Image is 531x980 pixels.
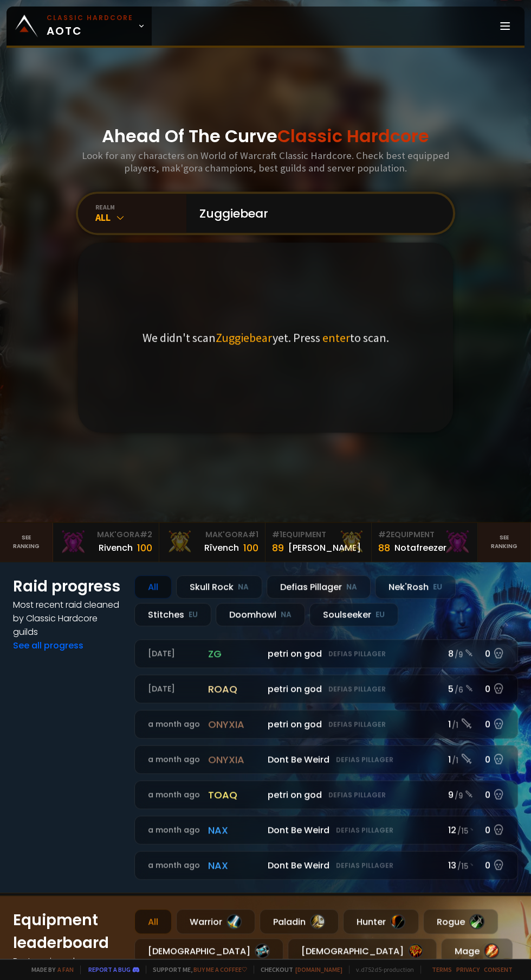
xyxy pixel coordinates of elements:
a: a month agoonyxiaDont Be WeirdDefias Pillager1 /10 [134,745,518,774]
span: # 1 [272,529,282,540]
a: Privacy [456,965,480,973]
div: 100 [137,540,152,555]
a: Mak'Gora#2Rivench100 [53,523,159,562]
a: #2Equipment88Notafreezer [372,523,478,562]
a: Report a bug [88,965,131,973]
input: Search a character... [193,194,440,233]
h1: Equipment leaderboard [13,909,121,954]
span: Zuggiebear [216,330,273,345]
a: a month agotoaqpetri on godDefias Pillager9 /90 [134,780,518,809]
span: v. d752d5 - production [349,965,414,973]
div: Rîvench [204,541,239,555]
div: Soulseeker [309,603,398,626]
div: Nek'Rosh [375,575,456,599]
div: [DEMOGRAPHIC_DATA] [134,938,283,963]
h3: Look for any characters on World of Warcraft Classic Hardcore. Check best equipped players, mak'g... [80,149,451,174]
span: Made by [25,965,74,973]
span: Classic Hardcore [277,124,429,148]
h4: Most recent raid cleaned by Classic Hardcore guilds [13,598,121,639]
div: Equipment [378,529,471,540]
a: Consent [484,965,513,973]
div: Mak'Gora [60,529,152,540]
div: Rogue [423,909,498,934]
div: Warrior [176,909,255,934]
small: NA [281,609,292,620]
div: Defias Pillager [267,575,371,599]
span: Checkout [254,965,342,973]
small: EU [375,609,385,620]
span: # 2 [140,529,152,540]
h1: Ahead Of The Curve [102,123,429,149]
a: a month agonaxDont Be WeirdDefias Pillager12 /150 [134,816,518,844]
div: 100 [243,540,258,555]
div: Rivench [99,541,133,555]
div: All [95,211,186,224]
div: 88 [378,540,390,555]
h1: Raid progress [13,575,121,598]
div: Notafreezer [394,541,446,555]
a: [DATE]zgpetri on godDefias Pillager8 /90 [134,639,518,668]
div: Skull Rock [176,575,262,599]
small: NA [238,582,249,593]
a: Seeranking [478,523,531,562]
div: Stitches [134,603,211,626]
a: Classic HardcoreAOTC [7,7,152,46]
a: #1Equipment89[PERSON_NAME] [265,523,372,562]
span: # 2 [378,529,391,540]
div: Doomhowl [216,603,305,626]
small: Classic Hardcore [47,13,133,23]
small: EU [189,609,198,620]
div: Paladin [260,909,339,934]
div: All [134,575,172,599]
a: [DOMAIN_NAME] [295,965,342,973]
a: a fan [57,965,74,973]
p: We didn't scan yet. Press to scan. [143,330,389,345]
div: [DEMOGRAPHIC_DATA] [288,938,437,963]
div: Equipment [272,529,365,540]
a: Mak'Gora#1Rîvench100 [159,523,265,562]
span: # 1 [248,529,258,540]
div: Mak'Gora [166,529,258,540]
a: See all progress [13,639,83,652]
a: a month agonaxDont Be WeirdDefias Pillager13 /150 [134,851,518,880]
small: EU [433,582,442,593]
div: 89 [272,540,284,555]
div: [PERSON_NAME] [288,541,361,555]
small: NA [346,582,357,593]
a: Terms [432,965,452,973]
span: enter [322,330,350,345]
div: All [134,909,172,934]
a: [DATE]roaqpetri on godDefias Pillager5 /60 [134,674,518,703]
a: a month agoonyxiapetri on godDefias Pillager1 /10 [134,710,518,739]
div: realm [95,203,186,211]
div: Mage [441,938,513,963]
a: Buy me a coffee [193,965,247,973]
span: Support me, [146,965,247,973]
div: Hunter [343,909,419,934]
span: AOTC [47,13,133,39]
